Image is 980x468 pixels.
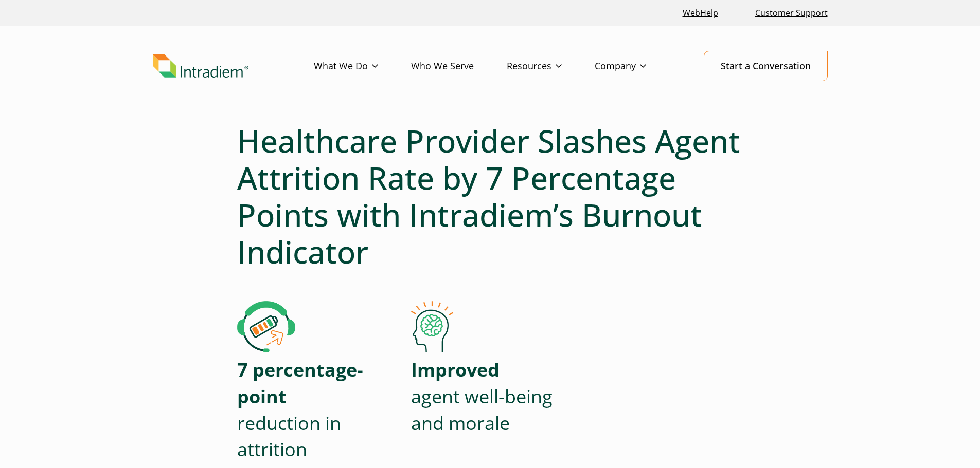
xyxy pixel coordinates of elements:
a: Link opens in a new window [679,2,722,24]
a: Who We Serve [411,51,507,81]
strong: 7 percentage-point [237,357,363,409]
a: Customer Support [751,2,832,24]
a: What We Do [314,51,411,81]
h1: Healthcare Provider Slashes Agent Attrition Rate by 7 Percentage Points with Intradiem’s Burnout ... [237,122,743,270]
strong: Improved [411,357,500,382]
p: reduction in attrition [237,357,395,463]
a: Company [595,51,679,81]
a: Link to homepage of Intradiem [153,54,314,78]
img: Intradiem [153,54,248,78]
p: agent well-being and morale [411,357,553,436]
a: Start a Conversation [704,51,828,81]
a: Resources [507,51,595,81]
